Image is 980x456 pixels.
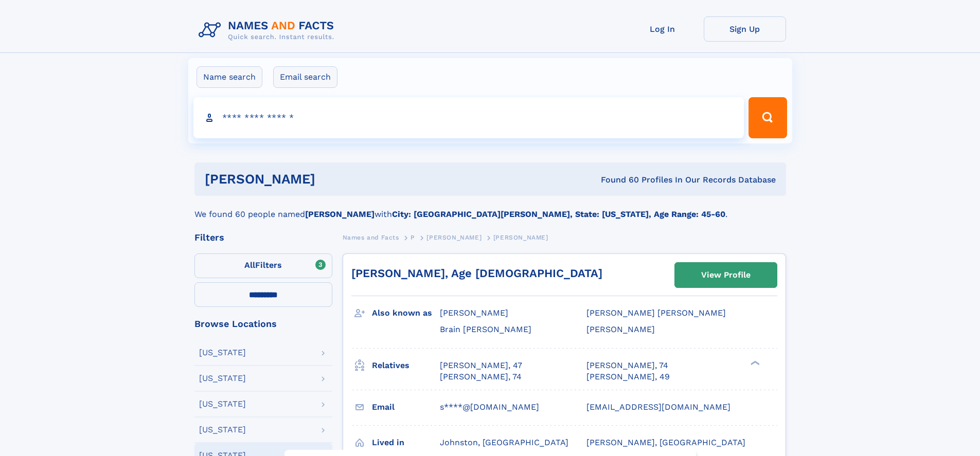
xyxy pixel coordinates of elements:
a: [PERSON_NAME] [426,231,482,244]
span: [EMAIL_ADDRESS][DOMAIN_NAME] [586,402,730,412]
span: Brain [PERSON_NAME] [440,324,531,334]
div: ❯ [748,359,760,366]
b: [PERSON_NAME] [305,209,375,219]
h1: [PERSON_NAME] [205,173,458,186]
label: Filters [194,253,332,278]
a: View Profile [675,263,777,287]
a: Sign Up [704,16,786,42]
div: Filters [194,233,332,242]
input: search input [193,97,744,138]
label: Name search [197,66,262,88]
span: [PERSON_NAME], [GEOGRAPHIC_DATA] [586,437,745,447]
h3: Email [372,398,440,416]
div: [US_STATE] [199,426,246,434]
a: Log In [621,16,704,42]
span: All [244,260,255,270]
h3: Lived in [372,434,440,451]
h3: Relatives [372,357,440,374]
a: [PERSON_NAME], 74 [440,371,522,382]
span: [PERSON_NAME] [493,234,548,241]
a: [PERSON_NAME], 74 [586,360,668,371]
a: P [411,231,415,244]
b: City: [GEOGRAPHIC_DATA][PERSON_NAME], State: [US_STATE], Age Range: 45-60 [392,209,725,219]
div: [US_STATE] [199,400,246,408]
span: [PERSON_NAME] [586,324,655,334]
span: P [411,234,415,241]
img: Logo Names and Facts [194,16,343,44]
div: [US_STATE] [199,349,246,357]
span: [PERSON_NAME] [PERSON_NAME] [586,308,726,318]
div: [US_STATE] [199,374,246,382]
div: Found 60 Profiles In Our Records Database [458,174,776,186]
h3: Also known as [372,304,440,322]
div: Browse Locations [194,319,332,329]
label: Email search [273,66,337,88]
div: We found 60 people named with . [194,196,786,221]
div: View Profile [701,263,751,287]
a: [PERSON_NAME], Age [DEMOGRAPHIC_DATA] [351,267,602,280]
button: Search Button [749,97,787,138]
span: Johnston, [GEOGRAPHIC_DATA] [440,437,568,447]
span: [PERSON_NAME] [426,234,482,241]
a: Names and Facts [343,231,399,244]
a: [PERSON_NAME], 47 [440,360,522,371]
a: [PERSON_NAME], 49 [586,371,670,382]
span: [PERSON_NAME] [440,308,508,318]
